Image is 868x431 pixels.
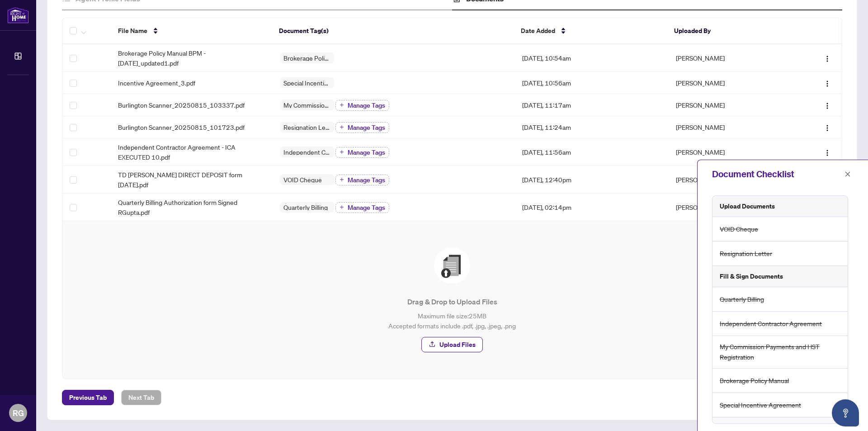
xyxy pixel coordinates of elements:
span: Manage Tags [348,102,385,109]
button: Logo [820,120,835,134]
button: Logo [820,98,835,112]
td: [DATE], 02:14pm [515,194,669,221]
td: [PERSON_NAME] [669,116,790,138]
td: [DATE], 11:56am [515,138,669,166]
h5: Fill & Sign Documents [720,271,783,281]
td: [DATE], 10:54am [515,44,669,72]
span: Manage Tags [348,124,385,131]
button: Logo [820,145,835,159]
span: close [844,171,851,177]
td: [DATE], 12:40pm [515,166,669,194]
span: File UploadDrag & Drop to Upload FilesMaximum file size:25MBAccepted formats include .pdf, .jpg, ... [73,232,831,368]
button: Manage Tags [335,147,389,158]
img: Logo [824,149,831,156]
span: plus [340,177,344,182]
button: Manage Tags [335,122,389,133]
span: Independent Contractor Agreement [280,149,334,155]
span: Manage Tags [348,204,385,211]
span: Burlington Scanner_20250815_101723.pdf [118,122,245,132]
span: Burlington Scanner_20250815_103337.pdf [118,100,245,110]
span: Quarterly Billing [280,204,331,210]
td: [PERSON_NAME] [669,94,790,116]
span: Special Incentive Agreement [720,400,801,410]
td: [PERSON_NAME] [669,138,790,166]
span: Brokerage Policy Manual [720,375,789,386]
span: Special Incentive Agreement [280,80,334,86]
span: Independent Contractor Agreement [720,318,822,329]
span: TD [PERSON_NAME] DIRECT DEPOSIT form [DATE].pdf [118,170,265,189]
p: Maximum file size: 25 MB Accepted formats include .pdf, .jpg, .jpeg, .png [80,311,824,331]
td: [PERSON_NAME] [669,194,790,221]
span: Manage Tags [348,177,385,183]
span: Quarterly Billing [720,294,764,304]
span: Resignation Letter [720,248,772,259]
td: [DATE], 11:17am [515,94,669,116]
span: Independent Contractor Agreement - ICA EXECUTED 10.pdf [118,142,265,162]
span: plus [340,205,344,209]
span: Brokerage Policy Manual BPM - [DATE]_updated1.pdf [118,48,265,68]
button: Manage Tags [335,100,389,111]
img: logo [7,7,29,24]
img: File Upload [434,247,470,284]
button: Logo [820,76,835,90]
span: My Commission Payments and HST Registration [720,341,842,363]
span: Upload Files [439,337,476,352]
th: Uploaded By [667,18,788,44]
td: [PERSON_NAME] [669,72,790,94]
img: Logo [824,124,831,132]
span: Brokerage Policy Manual [280,55,334,61]
span: Quarterly Billing Authorization form Signed RGupta.pdf [118,197,265,217]
span: Date Added [521,26,555,36]
button: Manage Tags [335,175,389,185]
span: File Name [118,26,147,36]
span: My Commission Payments and HST Registration [280,102,334,108]
th: Date Added [514,18,667,44]
button: Next Tab [121,390,161,405]
span: plus [340,150,344,154]
th: File Name [111,18,272,44]
button: Open asap [832,399,859,426]
div: Document Checklist [712,167,842,181]
span: Previous Tab [69,390,107,405]
span: Resignation Letter [280,124,334,130]
th: Document Tag(s) [272,18,514,44]
td: [DATE], 11:24am [515,116,669,138]
span: RG [13,407,24,419]
button: Logo [820,51,835,65]
span: plus [340,125,344,129]
td: [PERSON_NAME] [669,166,790,194]
p: Drag & Drop to Upload Files [80,296,824,307]
img: Logo [824,102,831,109]
button: Upload Files [421,337,483,352]
td: [PERSON_NAME] [669,44,790,72]
span: Manage Tags [348,149,385,156]
td: [DATE], 10:56am [515,72,669,94]
button: Previous Tab [62,390,114,405]
h5: Upload Documents [720,201,775,211]
span: VOID Cheque [280,176,325,183]
span: VOID Cheque [720,224,758,234]
span: Incentive Agreement_3.pdf [118,78,195,88]
span: plus [340,103,344,107]
img: Logo [824,55,831,62]
button: Manage Tags [335,202,389,213]
img: Logo [824,80,831,87]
